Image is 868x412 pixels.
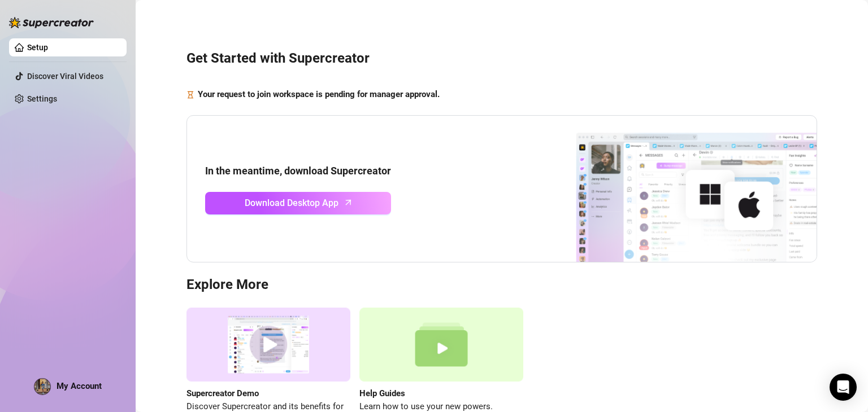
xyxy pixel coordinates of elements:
[34,379,50,395] img: ACg8ocKTEI2hR6eERevEy7KQRTy9d9UPIKB4XmaROc-QbPmjx5Jkzku-=s96-c
[9,17,94,28] img: logo-BBDzfeDw.svg
[57,381,102,391] span: My Account
[27,43,48,52] a: Setup
[359,388,405,398] strong: Help Guides
[245,196,338,210] span: Download Desktop App
[205,192,391,214] a: Download Desktop Apparrow-up
[186,276,817,294] h3: Explore More
[534,116,817,262] img: download app
[342,196,355,209] span: arrow-up
[186,308,350,382] img: supercreator demo
[198,89,440,99] strong: Your request to join workspace is pending for manager approval.
[27,72,103,81] a: Discover Viral Videos
[186,50,817,68] h3: Get Started with Supercreator
[359,308,523,382] img: help guides
[27,94,57,103] a: Settings
[830,374,857,401] div: Open Intercom Messenger
[186,388,259,398] strong: Supercreator Demo
[186,88,194,102] span: hourglass
[205,165,391,177] strong: In the meantime, download Supercreator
